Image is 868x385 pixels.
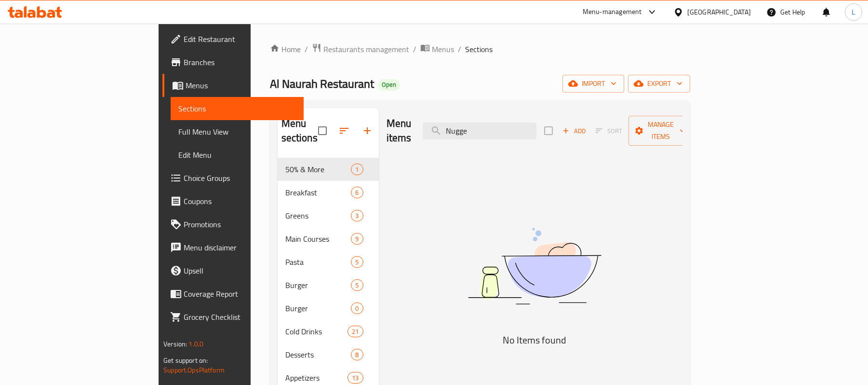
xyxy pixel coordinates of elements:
[270,73,374,95] span: Al Naurah Restaurant
[347,326,363,337] div: items
[186,80,296,91] span: Menus
[636,119,685,143] span: Manage items
[562,75,624,93] button: import
[305,43,308,55] li: /
[278,274,379,297] div: Burger5
[423,123,536,139] input: search
[356,119,379,142] button: Add section
[184,219,296,230] span: Promotions
[351,211,362,220] span: 3
[184,33,296,45] span: Edit Restaurant
[570,78,616,90] span: import
[285,279,351,291] span: Burger
[420,43,454,55] a: Menus
[687,7,751,17] div: [GEOGRAPHIC_DATA]
[184,242,296,253] span: Menu disclaimer
[285,210,351,221] span: Greens
[171,143,304,166] a: Edit Menu
[285,302,351,314] span: Burger
[270,43,690,55] nav: breadcrumb
[162,51,304,74] a: Branches
[559,124,589,138] span: Add item
[178,149,296,161] span: Edit Menu
[852,7,855,17] span: L
[278,343,379,366] div: Desserts8
[351,281,362,290] span: 5
[178,126,296,137] span: Full Menu View
[312,43,409,55] a: Restaurants management
[184,195,296,207] span: Coupons
[184,56,296,68] span: Branches
[378,81,400,89] span: Open
[285,164,351,175] span: 50% & More
[636,78,682,90] span: export
[162,190,304,213] a: Coupons
[285,187,351,198] span: Breakfast
[285,256,351,268] div: Pasta
[351,279,363,291] div: items
[162,166,304,190] a: Choice Groups
[278,297,379,320] div: Burger0
[351,256,363,268] div: items
[285,372,348,384] span: Appetizers
[458,43,461,55] li: /
[163,364,225,376] a: Support.OpsPlatform
[378,79,400,91] div: Open
[171,97,304,120] a: Sections
[163,354,208,367] span: Get support on:
[351,210,363,221] div: items
[351,164,363,175] div: items
[351,234,362,244] span: 9
[162,282,304,305] a: Coverage Report
[184,172,296,184] span: Choice Groups
[278,204,379,227] div: Greens3
[348,373,362,383] span: 13
[333,119,356,142] span: Sort sections
[351,349,363,360] div: items
[351,165,362,174] span: 1
[432,43,454,55] span: Menus
[347,372,363,384] div: items
[312,121,333,141] span: Select all sections
[351,304,362,313] span: 0
[351,187,363,198] div: items
[285,349,351,360] span: Desserts
[351,233,363,245] div: items
[414,202,655,330] img: dish.svg
[351,302,363,314] div: items
[285,326,348,337] span: Cold Drinks
[559,124,589,138] button: Add
[413,43,416,55] li: /
[351,188,362,197] span: 6
[162,236,304,259] a: Menu disclaimer
[628,116,693,146] button: Manage items
[278,250,379,274] div: Pasta5
[351,350,362,359] span: 8
[351,258,362,267] span: 5
[171,120,304,143] a: Full Menu View
[583,6,642,18] div: Menu-management
[387,116,412,145] h2: Menu items
[278,320,379,343] div: Cold Drinks21
[162,213,304,236] a: Promotions
[163,338,187,350] span: Version:
[414,332,655,348] h5: No Items found
[465,43,493,55] span: Sections
[285,233,351,245] span: Main Courses
[188,338,203,350] span: 1.0.0
[178,103,296,114] span: Sections
[162,259,304,282] a: Upsell
[278,227,379,250] div: Main Courses9
[278,181,379,204] div: Breakfast6
[323,43,409,55] span: Restaurants management
[184,311,296,323] span: Grocery Checklist
[162,27,304,51] a: Edit Restaurant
